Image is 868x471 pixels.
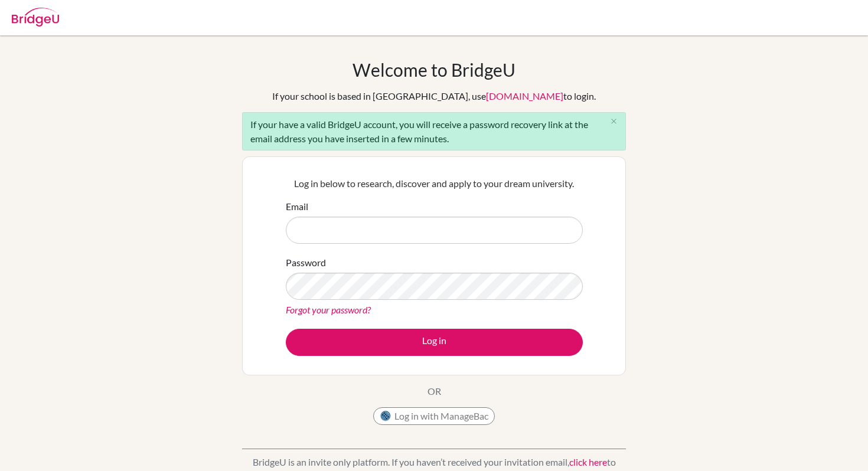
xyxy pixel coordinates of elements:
[609,117,618,126] i: close
[428,384,441,398] p: OR
[353,59,515,80] h1: Welcome to BridgeU
[272,89,596,103] div: If your school is based in [GEOGRAPHIC_DATA], use to login.
[286,199,308,214] label: Email
[569,456,607,467] a: click here
[242,112,626,151] div: If your have a valid BridgeU account, you will receive a password recovery link at the email addr...
[486,90,563,102] a: [DOMAIN_NAME]
[286,329,583,356] button: Log in
[286,304,371,315] a: Forgot your password?
[602,113,625,130] button: Close
[286,256,326,270] label: Password
[286,176,583,191] p: Log in below to research, discover and apply to your dream university.
[373,407,495,425] button: Log in with ManageBac
[12,8,59,27] img: Bridge-U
